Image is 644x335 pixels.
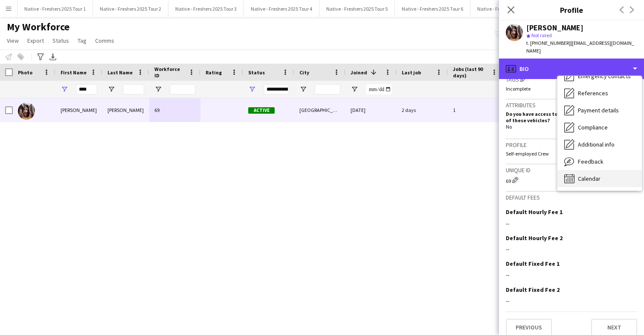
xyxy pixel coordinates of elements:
[578,123,608,131] span: Compliance
[557,119,642,136] div: Compliance
[506,271,637,279] div: --
[506,150,637,157] p: Self-employed Crew
[345,98,397,122] div: [DATE]
[506,245,637,253] div: --
[506,234,563,242] h3: Default Hourly Fee 2
[506,176,637,184] div: 69
[506,141,637,149] h3: Profile
[248,85,256,93] button: Open Filter Menu
[351,69,367,76] span: Joined
[74,35,90,46] a: Tag
[52,37,69,44] span: Status
[531,32,552,38] span: Not rated
[154,66,185,79] span: Workforce ID
[557,68,642,85] div: Emergency contacts
[123,84,144,94] input: Last Name Filter Input
[557,102,642,119] div: Payment details
[506,260,560,267] h3: Default Fixed Fee 1
[107,69,133,76] span: Last Name
[95,37,114,44] span: Comms
[24,35,47,46] a: Export
[506,194,637,201] h3: Default fees
[7,37,19,44] span: View
[506,85,637,92] p: Incomplete
[395,0,470,17] button: Native - Freshers 2025 Tour 6
[470,0,546,17] button: Native - Freshers 2025 Tour 7
[18,69,32,76] span: Photo
[93,0,168,17] button: Native - Freshers 2025 Tour 2
[17,0,93,17] button: Native - Freshers 2025 Tour 1
[61,85,68,93] button: Open Filter Menu
[351,85,358,93] button: Open Filter Menu
[366,84,392,94] input: Joined Filter Input
[506,123,512,130] span: No
[506,286,560,294] h3: Default Fixed Fee 2
[76,84,97,94] input: First Name Filter Input
[149,98,200,122] div: 69
[27,37,44,44] span: Export
[102,98,149,122] div: [PERSON_NAME]
[319,0,395,17] button: Native - Freshers 2025 Tour 5
[3,35,22,46] a: View
[578,89,608,97] span: References
[506,166,637,174] h3: Unique ID
[7,21,70,33] span: My Workforce
[526,40,634,54] span: | [EMAIL_ADDRESS][DOMAIN_NAME]
[92,35,118,46] a: Comms
[299,85,307,93] button: Open Filter Menu
[78,37,87,44] span: Tag
[506,74,637,83] h3: Tags
[244,0,319,17] button: Native - Freshers 2025 Tour 4
[18,103,35,120] img: Ting Yan Ng
[578,175,600,182] span: Calendar
[48,52,58,62] app-action-btn: Export XLSX
[294,98,345,122] div: [GEOGRAPHIC_DATA]
[506,297,637,305] div: --
[107,85,115,93] button: Open Filter Menu
[506,101,637,109] h3: Attributes
[49,35,73,46] a: Status
[402,69,421,76] span: Last job
[506,208,563,216] h3: Default Hourly Fee 1
[578,72,631,80] span: Emergency contacts
[557,170,642,187] div: Calendar
[578,141,615,148] span: Additional info
[526,24,583,32] div: [PERSON_NAME]
[168,0,244,17] button: Native - Freshers 2025 Tour 3
[55,98,102,122] div: [PERSON_NAME]
[397,98,448,122] div: 2 days
[154,85,162,93] button: Open Filter Menu
[35,52,46,62] app-action-btn: Advanced filters
[453,66,488,79] span: Jobs (last 90 days)
[499,4,644,15] h3: Profile
[557,153,642,170] div: Feedback
[506,111,568,123] h5: Do you have access to any of these vehicles?
[506,220,637,227] div: --
[248,107,275,114] span: Active
[526,40,571,46] span: t. [PHONE_NUMBER]
[61,69,87,76] span: First Name
[315,84,340,94] input: City Filter Input
[448,98,503,122] div: 1
[248,69,265,76] span: Status
[299,69,309,76] span: City
[499,59,644,79] div: Bio
[206,69,222,76] span: Rating
[170,84,195,94] input: Workforce ID Filter Input
[557,136,642,153] div: Additional info
[557,85,642,102] div: References
[578,106,619,114] span: Payment details
[578,158,603,165] span: Feedback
